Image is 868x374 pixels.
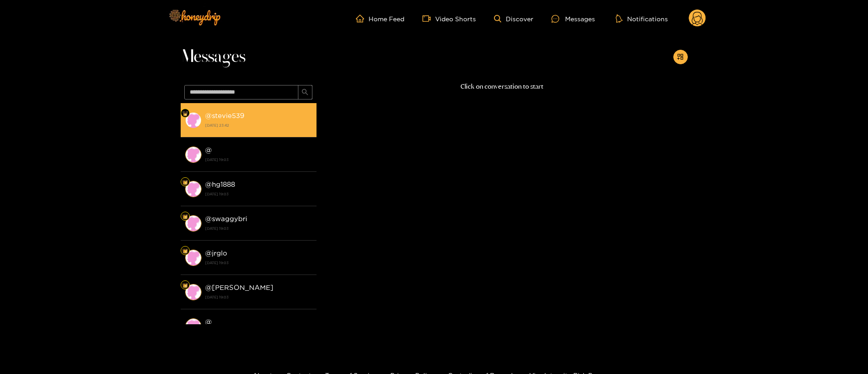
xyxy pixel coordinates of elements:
[205,121,312,129] strong: [DATE] 23:42
[302,89,308,96] span: search
[182,111,188,116] img: Fan Level
[205,249,227,257] strong: @ jrglo
[182,180,188,185] img: Fan Level
[317,81,688,92] p: Click on conversation to start
[185,181,201,197] img: conversation
[356,14,404,23] a: Home Feed
[205,284,273,291] strong: @ [PERSON_NAME]
[182,283,188,288] img: Fan Level
[494,15,533,23] a: Discover
[185,250,201,266] img: conversation
[205,156,312,164] strong: [DATE] 19:03
[551,14,595,24] div: Messages
[422,14,476,23] a: Video Shorts
[298,85,312,99] button: search
[205,215,247,223] strong: @ swaggybri
[182,248,188,254] img: Fan Level
[185,112,201,128] img: conversation
[205,259,312,267] strong: [DATE] 19:03
[185,147,201,163] img: conversation
[185,284,201,300] img: conversation
[205,112,245,119] strong: @ stevie539
[205,190,312,198] strong: [DATE] 19:03
[205,180,235,188] strong: @ hg1888
[205,146,212,154] strong: @
[185,318,201,335] img: conversation
[185,215,201,232] img: conversation
[677,53,684,61] span: appstore-add
[205,224,312,232] strong: [DATE] 19:03
[181,46,245,68] span: Messages
[356,14,369,23] span: home
[613,14,671,23] button: Notifications
[422,14,435,23] span: video-camera
[205,293,312,301] strong: [DATE] 19:03
[205,318,212,326] strong: @
[182,214,188,219] img: Fan Level
[673,50,688,64] button: appstore-add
